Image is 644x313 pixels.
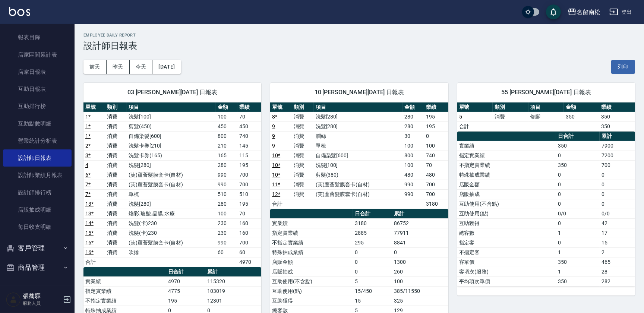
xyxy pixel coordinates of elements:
[466,89,626,96] span: 55 [PERSON_NAME][DATE] 日報表
[314,121,403,131] td: 洗髮[280]
[424,170,448,180] td: 480
[292,141,314,151] td: 消費
[392,218,448,228] td: 86752
[237,102,261,112] th: 業績
[237,257,261,267] td: 4970
[493,112,528,121] td: 消費
[457,141,556,151] td: 實業績
[216,199,237,209] td: 280
[600,189,635,199] td: 0
[392,209,448,219] th: 累計
[85,162,88,168] a: 4
[353,257,392,267] td: 0
[392,247,448,257] td: 0
[392,257,448,267] td: 1300
[216,209,237,218] td: 100
[392,276,448,286] td: 100
[292,189,314,199] td: 消費
[528,112,564,121] td: 修腳
[292,112,314,121] td: 消費
[565,4,603,20] button: 名留南松
[127,151,216,160] td: 洗髮卡券(165)
[292,151,314,160] td: 消費
[83,60,107,74] button: 前天
[3,218,72,235] a: 每日收支明細
[556,199,600,209] td: 0
[402,131,424,141] td: 30
[205,296,261,306] td: 12301
[272,123,275,129] a: 9
[424,102,448,112] th: 業績
[600,209,635,218] td: 0/0
[3,201,72,218] a: 店販抽成明細
[216,180,237,189] td: 990
[127,121,216,131] td: 剪髮(450)
[270,102,448,209] table: a dense table
[105,199,127,209] td: 消費
[127,238,216,247] td: (芙)蘆薈髮膜套卡(自材)
[564,102,599,112] th: 金額
[127,112,216,121] td: 洗髮[100]
[556,276,600,286] td: 350
[457,160,556,170] td: 不指定實業績
[457,257,556,267] td: 客單價
[292,131,314,141] td: 消費
[611,60,635,74] button: 列印
[105,141,127,151] td: 消費
[216,160,237,170] td: 280
[216,141,237,151] td: 210
[105,112,127,121] td: 消費
[216,189,237,199] td: 510
[83,33,635,38] h2: Employee Daily Report
[556,257,600,267] td: 350
[237,160,261,170] td: 195
[353,228,392,238] td: 2885
[392,286,448,296] td: 385/11550
[457,102,635,132] table: a dense table
[314,189,403,199] td: (芙)蘆薈髮膜套卡(自材)
[237,199,261,209] td: 195
[314,112,403,121] td: 洗髮[280]
[3,149,72,167] a: 設計師日報表
[457,276,556,286] td: 平均項次單價
[216,102,237,112] th: 金額
[457,151,556,160] td: 指定實業績
[457,180,556,189] td: 店販金額
[3,184,72,201] a: 設計師排行榜
[556,160,600,170] td: 350
[457,267,556,276] td: 客項次(服務)
[600,180,635,189] td: 0
[270,102,292,112] th: 單號
[457,247,556,257] td: 不指定客
[166,267,205,277] th: 日合計
[457,209,556,218] td: 互助使用(點)
[314,160,403,170] td: 洗髮[100]
[270,267,353,276] td: 店販抽成
[292,102,314,112] th: 類別
[402,121,424,131] td: 280
[237,121,261,131] td: 450
[127,180,216,189] td: (芙)蘆薈髮膜套卡(自材)
[166,296,205,306] td: 195
[237,189,261,199] td: 510
[105,160,127,170] td: 消費
[600,247,635,257] td: 2
[3,63,72,80] a: 店家日報表
[556,209,600,218] td: 0/0
[556,141,600,151] td: 350
[402,102,424,112] th: 金額
[83,257,105,267] td: 合計
[127,131,216,141] td: 自備染髮[600]
[237,141,261,151] td: 145
[152,60,181,74] button: [DATE]
[292,180,314,189] td: 消費
[292,170,314,180] td: 消費
[205,286,261,296] td: 103019
[83,41,635,51] h3: 設計師日報表
[127,228,216,238] td: 洗髮(卡)230
[457,102,493,112] th: 單號
[402,170,424,180] td: 480
[459,114,462,120] a: 5
[127,209,216,218] td: 煥彩.玻酸.晶膜.水療
[556,189,600,199] td: 0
